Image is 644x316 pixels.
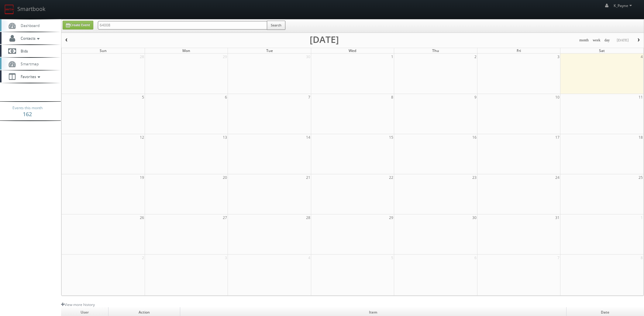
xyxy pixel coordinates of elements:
span: 5 [141,94,145,100]
span: 1 [391,54,394,60]
span: 17 [555,134,560,141]
span: 3 [224,255,228,261]
span: 9 [474,94,477,100]
span: Wed [349,48,356,53]
input: Search for Events [98,21,267,30]
span: 1 [640,214,643,221]
span: 12 [139,134,145,141]
span: Thu [432,48,439,53]
button: week [591,36,603,44]
span: 23 [472,174,477,181]
span: 18 [638,134,643,141]
button: month [577,36,591,44]
span: 6 [474,255,477,261]
span: 28 [305,214,311,221]
button: [DATE] [615,36,631,44]
button: day [602,36,612,44]
span: 7 [308,94,311,100]
span: Dashboard [18,23,40,28]
span: 14 [305,134,311,141]
span: 13 [222,134,228,141]
span: Smartmap [18,61,39,66]
span: 20 [222,174,228,181]
span: 22 [388,174,394,181]
span: 21 [305,174,311,181]
span: Tue [266,48,273,53]
span: 3 [557,54,560,60]
span: 28 [139,54,145,60]
span: Bids [18,48,28,54]
span: 4 [308,255,311,261]
span: 8 [391,94,394,100]
span: Sat [599,48,605,53]
span: K_Payne [614,3,634,8]
span: 26 [139,214,145,221]
img: smartbook-logo.png [5,5,14,14]
span: 2 [141,255,145,261]
span: Events this month [12,105,43,111]
span: 5 [391,255,394,261]
span: 24 [555,174,560,181]
span: 16 [472,134,477,141]
span: Fri [517,48,521,53]
h2: [DATE] [310,36,339,43]
span: 30 [305,54,311,60]
span: Favorites [18,74,42,79]
a: View more history [61,302,95,307]
span: 2 [474,54,477,60]
span: 19 [139,174,145,181]
span: 25 [638,174,643,181]
span: 8 [640,255,643,261]
span: 10 [555,94,560,100]
span: 15 [388,134,394,141]
span: Mon [182,48,190,53]
span: 27 [222,214,228,221]
span: 11 [638,94,643,100]
a: Create Event [63,21,93,30]
span: 29 [222,54,228,60]
button: Search [267,21,285,30]
span: Contacts [18,36,41,41]
span: 29 [388,214,394,221]
span: 6 [224,94,228,100]
strong: 162 [23,110,32,118]
span: 4 [640,54,643,60]
span: 7 [557,255,560,261]
span: Sun [100,48,107,53]
span: 30 [472,214,477,221]
span: 31 [555,214,560,221]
